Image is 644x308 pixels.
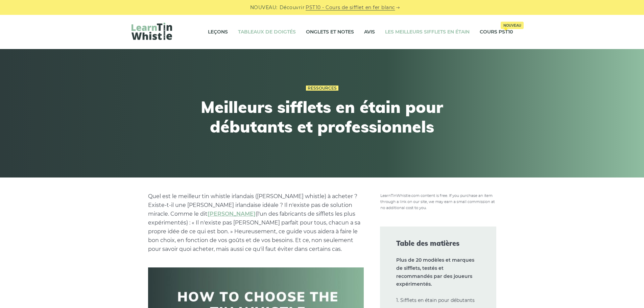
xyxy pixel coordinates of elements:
font: Nouveau [503,23,521,28]
font: (l'un des fabricants de sifflets les plus expérimentés) : « Il n'existe pas [PERSON_NAME] parfait... [148,211,360,252]
a: indéfini (s'ouvre dans un nouvel onglet) [208,211,256,217]
font: Cours PST10 [480,29,513,35]
a: Cours PST10Nouveau [480,24,513,41]
font: Tableaux de doigtés [238,29,296,35]
font: Leçons [208,29,228,35]
a: 1. Sifflets en étain pour débutants [396,297,475,303]
a: Onglets et notes [306,24,354,41]
a: Avis [364,24,375,41]
a: Leçons [208,24,228,41]
font: Les meilleurs sifflets en étain [385,29,470,35]
font: Table des matières [396,239,459,247]
font: Avis [364,29,375,35]
img: divulgation [380,192,496,210]
font: Onglets et notes [306,29,354,35]
font: Plus de 20 modèles et marques de sifflets, testés et recommandés par des joueurs expérimentés. [396,257,474,287]
a: Tableaux de doigtés [238,24,296,41]
font: Ressources [308,86,337,91]
font: Meilleurs sifflets en étain pour débutants et professionnels [201,97,443,137]
font: Quel est le meilleur tin whistle irlandais ([PERSON_NAME] whistle) à acheter ? Existe-t-il une [P... [148,193,357,217]
font: [PERSON_NAME] [208,211,256,217]
img: LearnTinWhistle.com [132,23,172,40]
a: Les meilleurs sifflets en étain [385,24,470,41]
a: Ressources [306,86,338,91]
